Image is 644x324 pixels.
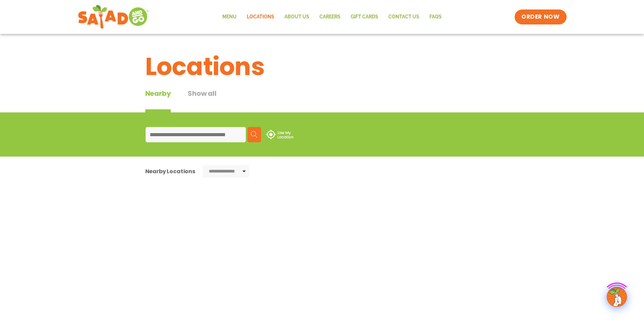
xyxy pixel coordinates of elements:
a: About Us [279,9,314,25]
div: Nearby Locations [145,167,195,176]
button: Show all [188,88,216,112]
img: search.svg [251,131,258,138]
span: ORDER NOW [521,13,559,21]
a: FAQs [424,9,447,25]
a: Careers [314,9,346,25]
img: use-location.svg [266,130,293,139]
a: Menu [217,9,242,25]
nav: Menu [217,9,447,25]
div: Tabbed content [145,88,234,112]
a: Contact Us [383,9,424,25]
a: Locations [242,9,279,25]
a: GIFT CARDS [346,9,383,25]
h1: Locations [145,48,499,85]
a: ORDER NOW [515,10,566,24]
img: new-SAG-logo-768×292 [78,3,149,31]
div: Nearby [145,88,171,112]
